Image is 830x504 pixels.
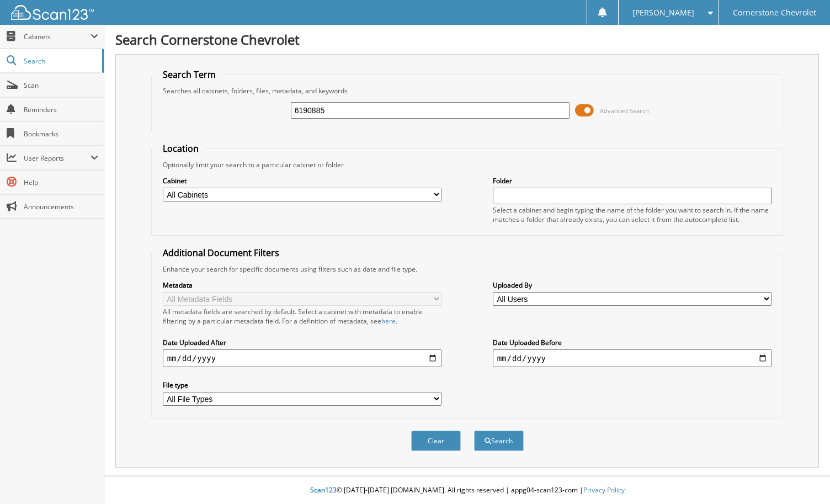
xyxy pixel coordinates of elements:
div: Enhance your search for specific documents using filters such as date and file type. [157,264,778,274]
button: Search [474,431,524,451]
legend: Additional Document Filters [157,247,285,259]
span: Cornerstone Chevrolet [733,9,816,16]
span: [PERSON_NAME] [632,9,694,16]
label: Folder [493,176,772,185]
span: Bookmarks [24,129,98,139]
span: Scan [24,81,98,90]
h1: Search Cornerstone Chevrolet [115,30,819,49]
span: Cabinets [24,32,91,41]
div: © [DATE]-[DATE] [DOMAIN_NAME]. All rights reserved | appg04-scan123-com | [104,477,830,504]
label: Date Uploaded Before [493,338,772,347]
span: Advanced Search [600,107,649,115]
label: Metadata [163,280,442,290]
label: Uploaded By [493,280,772,290]
legend: Search Term [157,68,221,81]
a: here [381,316,396,326]
a: Privacy Policy [583,485,625,495]
label: File type [163,380,442,390]
span: Search [24,56,97,66]
span: Reminders [24,105,98,114]
div: All metadata fields are searched by default. Select a cabinet with metadata to enable filtering b... [163,307,442,326]
label: Cabinet [163,176,442,185]
span: User Reports [24,153,91,163]
div: Searches all cabinets, folders, files, metadata, and keywords [157,86,778,96]
span: Announcements [24,202,98,211]
legend: Location [157,142,204,155]
input: end [493,349,772,367]
input: start [163,349,442,367]
div: Optionally limit your search to a particular cabinet or folder [157,160,778,169]
span: Scan123 [310,485,337,495]
img: scan123-logo-white.svg [11,5,94,20]
button: Clear [411,431,461,451]
div: Select a cabinet and begin typing the name of the folder you want to search in. If the name match... [493,205,772,224]
span: Help [24,178,98,187]
label: Date Uploaded After [163,338,442,347]
iframe: Chat Widget [775,451,830,504]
